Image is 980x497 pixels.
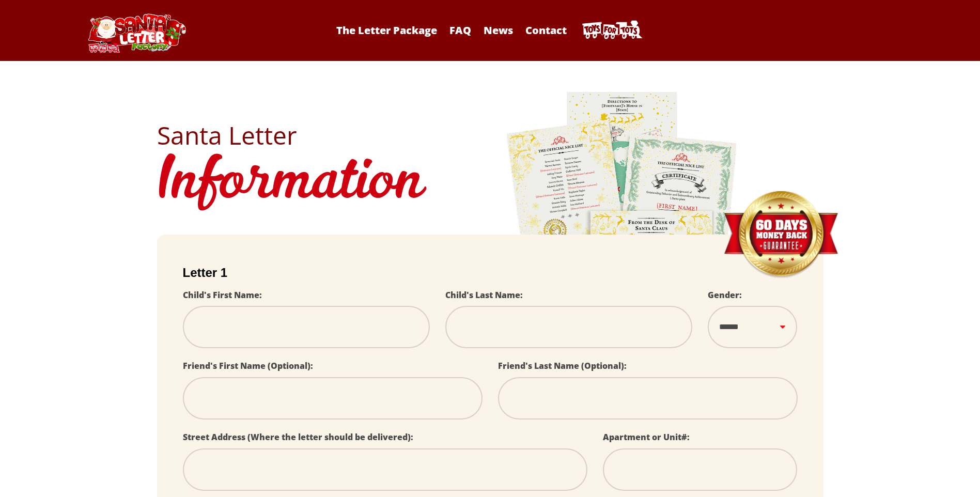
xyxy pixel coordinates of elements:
[183,266,798,280] h2: Letter 1
[478,23,518,37] a: News
[157,148,823,219] h1: Information
[723,191,839,279] img: Money Back Guarantee
[603,431,690,443] label: Apartment or Unit#:
[183,431,413,443] label: Street Address (Where the letter should be delivered):
[157,123,823,148] h2: Santa Letter
[183,360,313,371] label: Friend's First Name (Optional):
[520,23,572,37] a: Contact
[445,289,523,301] label: Child's Last Name:
[498,360,627,371] label: Friend's Last Name (Optional):
[444,23,476,37] a: FAQ
[85,13,188,53] img: Santa Letter Logo
[331,23,442,37] a: The Letter Package
[708,289,742,301] label: Gender:
[506,90,738,379] img: letters.png
[183,289,262,301] label: Child's First Name:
